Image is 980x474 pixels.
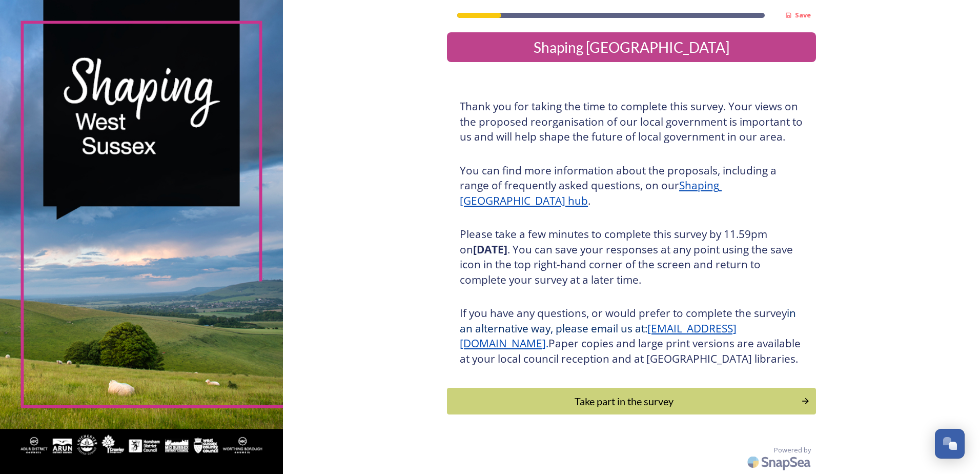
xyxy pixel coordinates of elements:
span: . [546,336,548,350]
strong: [DATE] [473,242,507,256]
strong: Save [795,10,811,19]
h3: Please take a few minutes to complete this survey by 11.59pm on . You can save your responses at ... [460,227,803,287]
span: in an alternative way, please email us at: [460,306,799,335]
a: [EMAIL_ADDRESS][DOMAIN_NAME] [460,321,737,351]
span: Powered by [774,445,811,455]
h3: If you have any questions, or would prefer to complete the survey Paper copies and large print ve... [460,306,803,366]
button: Open Chat [935,429,965,459]
h3: Thank you for taking the time to complete this survey. Your views on the proposed reorganisation ... [460,99,803,145]
button: Continue [447,388,816,414]
img: SnapSea Logo [744,450,816,474]
a: Shaping [GEOGRAPHIC_DATA] hub [460,178,722,208]
div: Take part in the survey [453,393,795,409]
h3: You can find more information about the proposals, including a range of frequently asked question... [460,163,803,209]
div: Shaping [GEOGRAPHIC_DATA] [451,36,812,58]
